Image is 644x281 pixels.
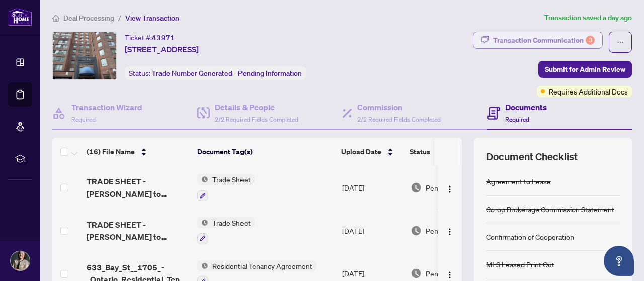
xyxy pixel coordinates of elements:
span: home [52,15,59,22]
button: Status IconTrade Sheet [197,174,255,201]
div: 3 [586,36,595,45]
td: [DATE] [338,166,407,209]
img: Document Status [411,268,422,279]
img: Logo [446,185,454,193]
span: Submit for Admin Review [545,61,625,77]
span: Upload Date [341,146,381,157]
button: Logo [442,223,458,239]
img: Profile Icon [11,251,30,270]
span: Deal Processing [63,14,114,23]
span: Trade Sheet [208,217,255,228]
span: ellipsis [617,39,624,46]
span: TRADE SHEET - [PERSON_NAME] to REVIEW - [STREET_ADDRESS] 1705.pdf [87,219,189,243]
span: [STREET_ADDRESS] [125,43,199,55]
img: Document Status [411,182,422,193]
button: Logo [442,179,458,196]
span: Trade Number Generated - Pending Information [152,69,302,78]
span: Required [505,116,529,123]
h4: Details & People [215,101,298,113]
span: View Transaction [125,14,179,23]
button: Open asap [604,246,634,276]
th: Status [406,138,491,166]
div: Co-op Brokerage Commission Statement [486,204,614,215]
button: Transaction Communication3 [473,32,603,49]
div: Agreement to Lease [486,176,551,187]
th: Upload Date [337,138,406,166]
img: Logo [446,228,454,236]
h4: Transaction Wizard [71,101,142,113]
button: Status IconTrade Sheet [197,217,255,244]
img: Status Icon [197,260,208,271]
div: Ticket #: [125,32,175,43]
div: Transaction Communication [493,32,595,48]
article: Transaction saved a day ago [544,12,632,24]
span: Pending Review [426,225,476,236]
th: Document Tag(s) [193,138,337,166]
img: IMG-C12186660_1.jpg [53,32,116,79]
h4: Commission [357,101,441,113]
span: Required [71,116,96,123]
img: Logo [446,271,454,279]
span: 2/2 Required Fields Completed [215,116,298,123]
span: Document Checklist [486,150,578,164]
h4: Documents [505,101,547,113]
span: TRADE SHEET - [PERSON_NAME] to REVIEW - [STREET_ADDRESS]pdf [87,175,189,200]
span: Trade Sheet [208,174,255,185]
th: (16) File Name [83,138,193,166]
span: 2/2 Required Fields Completed [357,116,441,123]
span: Requires Additional Docs [549,86,628,97]
span: (16) File Name [87,146,135,157]
div: Confirmation of Cooperation [486,231,574,242]
li: / [118,12,121,24]
img: Status Icon [197,174,208,185]
img: Status Icon [197,217,208,228]
td: [DATE] [338,209,407,252]
span: Pending Review [426,182,476,193]
button: Submit for Admin Review [538,61,632,78]
span: 43971 [152,33,175,42]
span: Pending Review [426,268,476,279]
span: Residential Tenancy Agreement [208,260,316,271]
img: Document Status [411,225,422,236]
img: logo [8,8,32,26]
div: MLS Leased Print Out [486,259,554,270]
span: Status [410,146,430,157]
div: Status: [125,66,306,80]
